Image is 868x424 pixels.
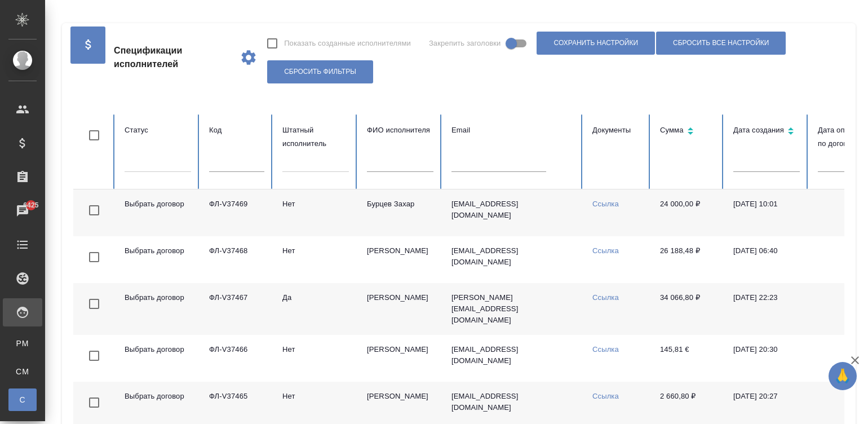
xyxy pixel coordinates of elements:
a: Ссылка [592,392,619,400]
a: Ссылка [592,293,619,302]
span: Сбросить все настройки [673,38,769,48]
td: Выбрать договор [116,283,200,335]
td: Выбрать договор [116,236,200,283]
td: [DATE] 10:01 [724,189,809,236]
button: Сохранить настройки [537,32,655,55]
td: [EMAIL_ADDRESS][DOMAIN_NAME] [442,189,583,236]
span: Toggle Row Selected [82,245,106,269]
span: Показать созданные исполнителями [284,38,411,49]
div: Сортировка [660,123,715,140]
td: 34 066,80 ₽ [651,283,724,335]
a: Ссылка [592,345,619,354]
button: Сбросить фильтры [267,60,373,83]
div: ФИО исполнителя [367,123,433,137]
span: С [14,394,31,405]
td: 145,81 € [651,335,724,382]
span: Спецификации исполнителей [114,44,231,71]
td: [DATE] 20:30 [724,335,809,382]
td: [PERSON_NAME] [358,236,442,283]
td: [EMAIL_ADDRESS][DOMAIN_NAME] [442,236,583,283]
button: Сбросить все настройки [656,32,786,55]
td: Нет [273,335,358,382]
div: Документы [592,123,642,137]
td: Да [273,283,358,335]
div: Штатный исполнитель [282,123,349,151]
td: [PERSON_NAME] [358,335,442,382]
td: [EMAIL_ADDRESS][DOMAIN_NAME] [442,335,583,382]
td: Выбрать договор [116,189,200,236]
td: Выбрать договор [116,335,200,382]
span: Toggle Row Selected [82,292,106,316]
a: 6425 [3,197,42,225]
span: CM [14,366,31,377]
td: [DATE] 22:23 [724,283,809,335]
td: Нет [273,189,358,236]
div: Email [451,123,574,137]
a: Ссылка [592,200,619,208]
span: PM [14,338,31,349]
td: 24 000,00 ₽ [651,189,724,236]
span: Toggle Row Selected [82,198,106,222]
td: ФЛ-V37467 [200,283,273,335]
span: Сбросить фильтры [284,67,356,77]
td: [DATE] 06:40 [724,236,809,283]
a: CM [8,360,37,383]
span: 🙏 [833,364,852,388]
td: ФЛ-V37468 [200,236,273,283]
button: 🙏 [829,362,857,390]
td: Бурцев Захар [358,189,442,236]
td: 26 188,48 ₽ [651,236,724,283]
div: Статус [125,123,191,137]
span: 6425 [16,200,45,211]
td: ФЛ-V37469 [200,189,273,236]
div: Сортировка [733,123,800,140]
a: С [8,388,37,411]
td: [PERSON_NAME][EMAIL_ADDRESS][DOMAIN_NAME] [442,283,583,335]
td: ФЛ-V37466 [200,335,273,382]
span: Закрепить заголовки [429,38,501,49]
td: Нет [273,236,358,283]
td: [PERSON_NAME] [358,283,442,335]
a: Ссылка [592,246,619,255]
a: PM [8,332,37,355]
span: Toggle Row Selected [82,344,106,368]
div: Код [209,123,264,137]
span: Toggle Row Selected [82,391,106,414]
span: Сохранить настройки [553,38,638,48]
